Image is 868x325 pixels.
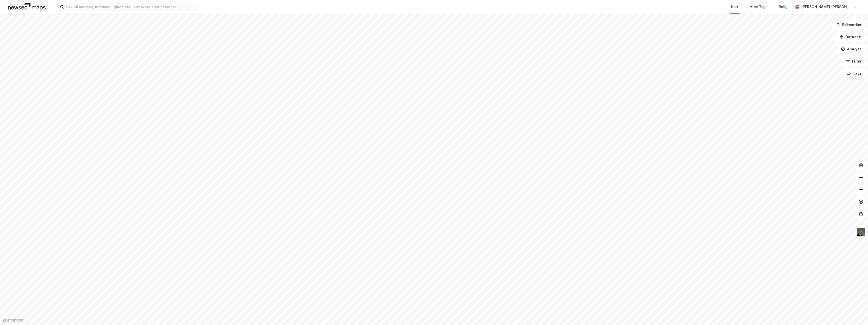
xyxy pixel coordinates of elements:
div: Mine Tags [749,4,768,10]
button: Analyse [837,44,866,54]
div: Kontrollprogram for chat [843,301,868,325]
img: logo.a4113a55bc3d86da70a041830d287a7e.svg [8,3,46,11]
iframe: Chat Widget [843,301,868,325]
div: Bolig [779,4,788,10]
input: Søk på adresse, matrikkel, gårdeiere, leietakere eller personer [64,3,199,11]
div: [PERSON_NAME] [PERSON_NAME] [801,4,852,10]
img: 9k= [856,227,866,237]
button: Bokmerker [832,20,866,30]
a: Mapbox homepage [2,318,24,323]
button: Tags [842,68,866,78]
div: Kart [731,4,738,10]
button: Filter [842,56,866,66]
button: Datasett [835,32,866,42]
